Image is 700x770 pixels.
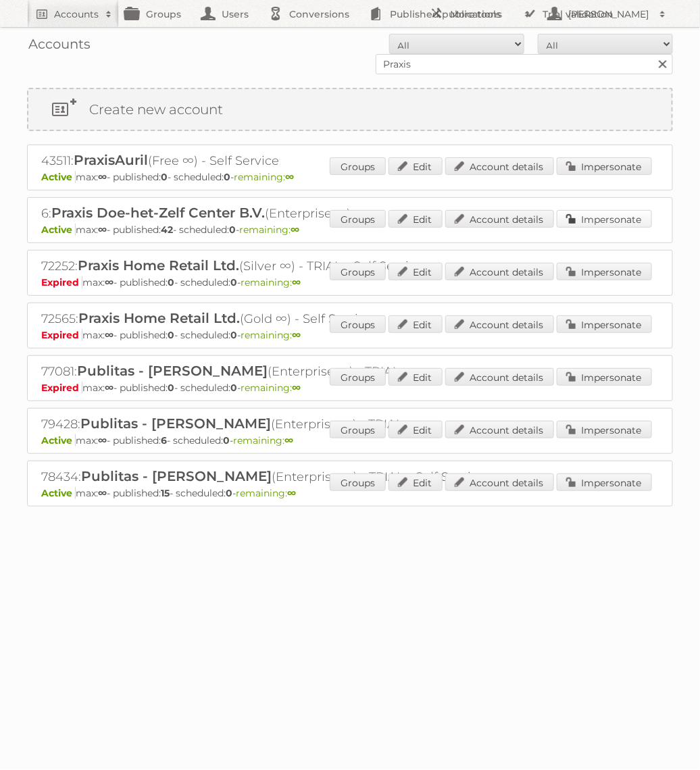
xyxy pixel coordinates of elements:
h2: [PERSON_NAME] [565,7,653,21]
strong: ∞ [292,329,301,341]
h2: More tools [450,7,518,21]
a: Edit [389,157,443,175]
span: remaining: [239,224,299,236]
a: Account details [445,315,554,333]
strong: 0 [161,171,168,183]
strong: ∞ [284,434,293,446]
strong: 0 [230,329,237,341]
a: Create new account [28,89,672,130]
p: max: - published: - scheduled: - [41,487,659,499]
span: remaining: [241,382,301,394]
a: Edit [389,210,443,228]
a: Account details [445,368,554,386]
h2: 77081: (Enterprise ∞) - TRIAL [41,363,514,380]
strong: ∞ [292,382,301,394]
strong: ∞ [105,382,114,394]
strong: 0 [229,224,236,236]
a: Impersonate [557,473,652,491]
h2: 6: (Enterprise ∞) [41,205,514,222]
strong: 0 [168,276,174,288]
a: Edit [389,473,443,491]
a: Groups [330,263,386,280]
strong: ∞ [291,224,299,236]
p: max: - published: - scheduled: - [41,434,659,446]
a: Edit [389,315,443,333]
span: remaining: [241,329,301,341]
span: Active [41,487,76,499]
strong: 0 [168,329,174,341]
strong: ∞ [292,276,301,288]
p: max: - published: - scheduled: - [41,276,659,288]
a: Groups [330,473,386,491]
h2: 72252: (Silver ∞) - TRIAL - Self Service [41,257,514,275]
strong: ∞ [105,276,114,288]
a: Impersonate [557,263,652,280]
strong: 0 [230,276,237,288]
span: Praxis Doe-het-Zelf Center B.V. [51,205,265,221]
span: Publitas - [PERSON_NAME] [77,363,268,379]
strong: 0 [226,487,232,499]
a: Edit [389,263,443,280]
a: Edit [389,421,443,438]
a: Impersonate [557,421,652,438]
span: remaining: [241,276,301,288]
strong: ∞ [98,171,107,183]
h2: 43511: (Free ∞) - Self Service [41,152,514,170]
span: Publitas - [PERSON_NAME] [81,468,272,484]
strong: 0 [223,434,230,446]
span: PraxisAuril [74,152,148,168]
span: Publitas - [PERSON_NAME] [80,415,271,432]
p: max: - published: - scheduled: - [41,224,659,236]
a: Account details [445,473,554,491]
a: Edit [389,368,443,386]
h2: 78434: (Enterprise ∞) - TRIAL - Self Service [41,468,514,486]
a: Account details [445,421,554,438]
a: Groups [330,210,386,228]
a: Groups [330,157,386,175]
span: Active [41,171,76,183]
p: max: - published: - scheduled: - [41,382,659,394]
a: Account details [445,263,554,280]
span: Active [41,434,76,446]
strong: ∞ [98,487,107,499]
strong: 6 [161,434,167,446]
span: Active [41,224,76,236]
span: remaining: [233,434,293,446]
span: Expired [41,382,82,394]
a: Account details [445,210,554,228]
span: Expired [41,276,82,288]
a: Groups [330,315,386,333]
a: Impersonate [557,157,652,175]
strong: ∞ [98,434,107,446]
a: Impersonate [557,315,652,333]
span: remaining: [234,171,294,183]
p: max: - published: - scheduled: - [41,171,659,183]
strong: 0 [224,171,230,183]
a: Account details [445,157,554,175]
h2: 72565: (Gold ∞) - Self Service [41,310,514,328]
strong: 42 [161,224,173,236]
p: max: - published: - scheduled: - [41,329,659,341]
strong: ∞ [285,171,294,183]
strong: ∞ [98,224,107,236]
a: Impersonate [557,210,652,228]
span: Expired [41,329,82,341]
strong: 0 [230,382,237,394]
span: Praxis Home Retail Ltd. [78,310,240,326]
span: remaining: [236,487,296,499]
h2: Accounts [54,7,99,21]
strong: 0 [168,382,174,394]
strong: ∞ [287,487,296,499]
a: Groups [330,421,386,438]
span: Praxis Home Retail Ltd. [78,257,239,274]
h2: 79428: (Enterprise ∞) - TRIAL [41,415,514,433]
strong: 15 [161,487,170,499]
a: Impersonate [557,368,652,386]
a: Groups [330,368,386,386]
strong: ∞ [105,329,114,341]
